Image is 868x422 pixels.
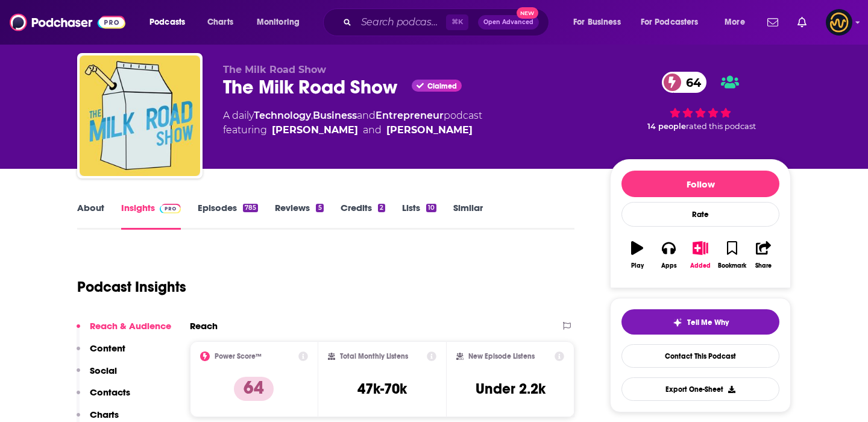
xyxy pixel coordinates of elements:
[427,83,457,89] span: Claimed
[378,204,385,212] div: 2
[341,202,385,230] a: Credits2
[363,123,382,137] span: and
[90,365,117,376] p: Social
[621,171,779,197] button: Follow
[200,13,241,32] a: Charts
[446,14,468,30] span: ⌘ K
[716,233,747,277] button: Bookmark
[426,204,436,212] div: 10
[517,7,538,19] span: New
[763,12,783,33] a: Show notifications dropdown
[716,13,760,32] button: open menu
[573,14,621,31] span: For Business
[243,204,258,212] div: 785
[223,64,326,75] span: The Milk Road Show
[10,11,125,34] img: Podchaser - Follow, Share and Rate Podcasts
[357,110,376,121] span: and
[674,72,707,93] span: 64
[77,386,130,409] button: Contacts
[621,344,779,368] a: Contact This Podcast
[748,233,779,277] button: Share
[687,318,729,327] span: Tell Me Why
[673,318,682,327] img: tell me why sparkle
[77,320,171,342] button: Reach & Audience
[272,123,358,137] a: [PERSON_NAME]
[77,202,104,230] a: About
[207,14,233,31] span: Charts
[725,14,745,31] span: More
[190,320,218,332] h2: Reach
[631,262,644,269] div: Play
[376,110,444,121] a: Entrepreneur
[340,352,408,361] h2: Total Monthly Listens
[90,409,119,420] p: Charts
[690,262,711,269] div: Added
[621,309,779,335] button: tell me why sparkleTell Me Why
[275,202,323,230] a: Reviews5
[149,14,185,31] span: Podcasts
[653,233,684,277] button: Apps
[77,365,117,387] button: Social
[633,13,716,32] button: open menu
[565,13,636,32] button: open menu
[610,64,791,139] div: 64 14 peoplerated this podcast
[335,8,561,36] div: Search podcasts, credits, & more...
[198,202,258,230] a: Episodes785
[826,9,852,36] span: Logged in as LowerStreet
[621,377,779,401] button: Export One-Sheet
[77,342,125,365] button: Content
[826,9,852,36] img: User Profile
[483,19,533,25] span: Open Advanced
[80,55,200,176] img: The Milk Road Show
[826,9,852,36] button: Show profile menu
[478,15,539,30] button: Open AdvancedNew
[621,233,653,277] button: Play
[662,72,707,93] a: 64
[90,386,130,398] p: Contacts
[90,342,125,354] p: Content
[234,377,274,401] p: 64
[141,13,201,32] button: open menu
[311,110,313,121] span: ,
[257,14,300,31] span: Monitoring
[77,278,186,296] h1: Podcast Insights
[661,262,677,269] div: Apps
[621,202,779,227] div: Rate
[357,380,407,398] h3: 47k-70k
[356,13,446,32] input: Search podcasts, credits, & more...
[386,123,473,137] div: [PERSON_NAME]
[160,204,181,213] img: Podchaser Pro
[254,110,311,121] a: Technology
[476,380,546,398] h3: Under 2.2k
[755,262,772,269] div: Share
[223,109,482,137] div: A daily podcast
[686,122,756,131] span: rated this podcast
[647,122,686,131] span: 14 people
[793,12,811,33] a: Show notifications dropdown
[453,202,483,230] a: Similar
[90,320,171,332] p: Reach & Audience
[223,123,482,137] span: featuring
[718,262,746,269] div: Bookmark
[402,202,436,230] a: Lists10
[215,352,262,361] h2: Power Score™
[685,233,716,277] button: Added
[316,204,323,212] div: 5
[121,202,181,230] a: InsightsPodchaser Pro
[468,352,535,361] h2: New Episode Listens
[313,110,357,121] a: Business
[641,14,699,31] span: For Podcasters
[248,13,315,32] button: open menu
